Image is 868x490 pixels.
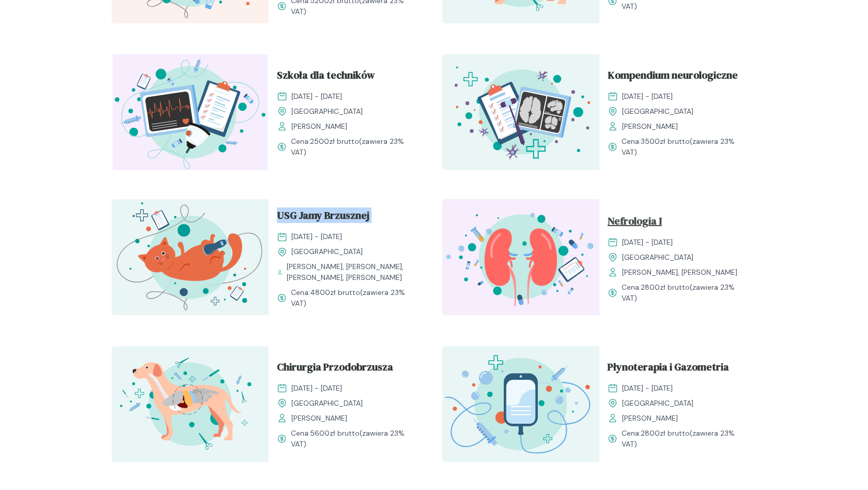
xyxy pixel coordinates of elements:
[608,213,662,233] span: Nefrologia I
[622,252,693,263] span: [GEOGRAPHIC_DATA]
[112,199,269,315] img: ZpbG_h5LeNNTxNnP_USG_JB_T.svg
[112,346,269,462] img: ZpbG-B5LeNNTxNnI_ChiruJB_T.svg
[622,106,693,117] span: [GEOGRAPHIC_DATA]
[442,54,599,170] img: Z2B805bqstJ98kzs_Neuro_T.svg
[622,398,693,409] span: [GEOGRAPHIC_DATA]
[608,67,748,87] a: Kompendium neurologiczne
[442,199,599,315] img: ZpbSsR5LeNNTxNrh_Nefro_T.svg
[291,136,417,158] span: Cena: (zawiera 23% VAT)
[291,383,342,394] span: [DATE] - [DATE]
[291,287,417,309] span: Cena: (zawiera 23% VAT)
[622,413,678,424] span: [PERSON_NAME]
[622,91,673,102] span: [DATE] - [DATE]
[291,428,417,450] span: Cena: (zawiera 23% VAT)
[310,288,360,297] span: 4800 zł brutto
[291,398,363,409] span: [GEOGRAPHIC_DATA]
[608,359,729,379] span: Płynoterapia i Gazometria
[291,106,363,117] span: [GEOGRAPHIC_DATA]
[277,359,393,379] span: Chirurgia Przodobrzusza
[291,246,363,257] span: [GEOGRAPHIC_DATA]
[622,282,748,304] span: Cena: (zawiera 23% VAT)
[112,54,269,170] img: Z2B_FZbqstJ98k08_Technicy_T.svg
[291,231,342,242] span: [DATE] - [DATE]
[291,91,342,102] span: [DATE] - [DATE]
[310,428,360,438] span: 5600 zł brutto
[310,137,359,146] span: 2500 zł brutto
[641,137,690,146] span: 3500 zł brutto
[622,267,737,278] span: [PERSON_NAME], [PERSON_NAME]
[641,283,690,292] span: 2800 zł brutto
[622,428,748,450] span: Cena: (zawiera 23% VAT)
[622,121,678,132] span: [PERSON_NAME]
[277,67,417,87] a: Szkoła dla techników
[291,413,347,424] span: [PERSON_NAME]
[641,428,690,438] span: 2800 zł brutto
[287,261,417,283] span: [PERSON_NAME], [PERSON_NAME], [PERSON_NAME], [PERSON_NAME]
[442,346,599,462] img: Zpay8B5LeNNTxNg0_P%C5%82ynoterapia_T.svg
[608,359,748,379] a: Płynoterapia i Gazometria
[277,67,375,87] span: Szkoła dla techników
[608,213,748,233] a: Nefrologia I
[622,136,748,158] span: Cena: (zawiera 23% VAT)
[277,359,417,379] a: Chirurgia Przodobrzusza
[622,237,673,248] span: [DATE] - [DATE]
[291,121,347,132] span: [PERSON_NAME]
[608,67,738,87] span: Kompendium neurologiczne
[622,383,673,394] span: [DATE] - [DATE]
[277,207,417,227] a: USG Jamy Brzusznej
[277,207,369,227] span: USG Jamy Brzusznej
